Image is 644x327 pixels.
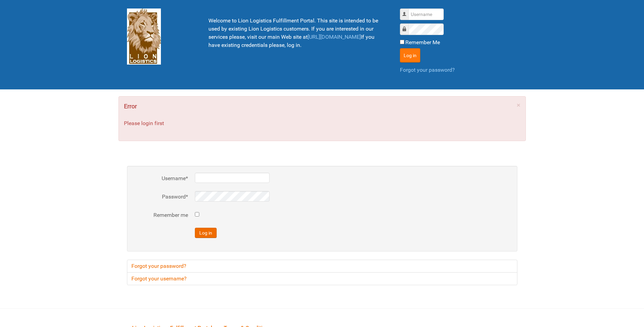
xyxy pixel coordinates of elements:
label: Remember Me [405,38,440,47]
label: Username [407,11,407,11]
label: Password [407,25,407,26]
p: Please login first [124,119,520,127]
a: Lion Logistics [127,33,161,39]
a: Forgot your password? [127,260,517,273]
img: Lion Logistics [127,8,161,65]
button: Log in [400,48,420,63]
a: Forgot your password? [400,67,455,73]
h4: Error [124,102,520,111]
label: Password [134,193,188,201]
a: [URL][DOMAIN_NAME] [308,34,361,40]
button: Log in [195,228,217,238]
label: Username [134,174,188,183]
label: Remember me [134,211,188,219]
a: Forgot your username? [127,272,517,285]
input: Username [408,8,444,20]
p: Welcome to Lion Logistics Fulfillment Portal. This site is intended to be used by existing Lion L... [208,17,383,49]
a: × [517,102,520,108]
